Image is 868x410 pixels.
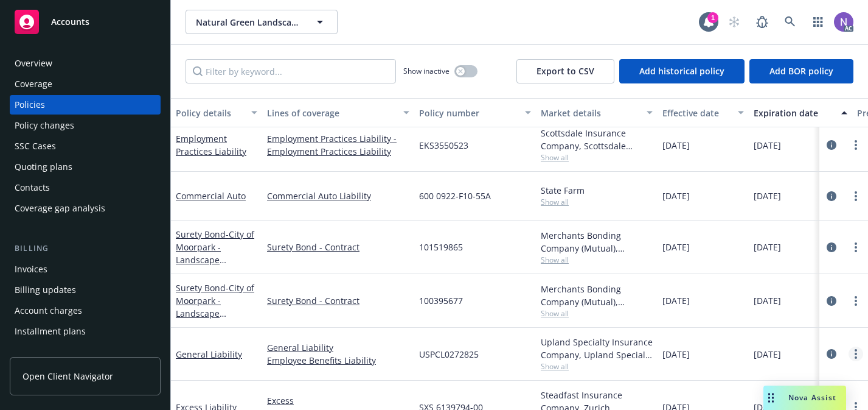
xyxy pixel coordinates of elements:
[419,348,479,361] span: USPCL0272825
[267,107,396,119] div: Lines of coverage
[15,301,82,320] div: Account charges
[176,190,246,202] a: Commercial Auto
[541,184,653,197] div: State Farm
[849,294,863,308] a: more
[10,136,161,156] a: SSC Cases
[824,240,839,255] a: circleInformation
[10,280,161,300] a: Billing updates
[419,139,468,152] span: EKS3550523
[769,65,833,77] span: Add BOR policy
[419,107,518,119] div: Policy number
[754,189,781,202] span: [DATE]
[267,294,409,307] a: Surety Bond - Contract
[541,229,653,255] div: Merchants Bonding Company (Mutual), Merchants Bonding Company
[541,127,653,152] div: Scottsdale Insurance Company, Scottsdale Insurance Company (Nationwide), RT Specialty Insurance S...
[541,283,653,308] div: Merchants Bonding Company (Mutual), Merchants Bonding Company
[662,348,690,361] span: [DATE]
[414,98,536,127] button: Policy number
[541,197,653,207] span: Show all
[824,189,839,203] a: circleInformation
[10,74,161,94] a: Coverage
[15,54,52,73] div: Overview
[267,341,409,354] a: General Liability
[754,139,781,152] span: [DATE]
[15,136,56,156] div: SSC Cases
[267,394,409,407] a: Excess
[176,133,246,157] a: Employment Practices Liability
[419,294,463,307] span: 100395677
[754,107,834,119] div: Expiration date
[15,178,50,197] div: Contacts
[662,241,690,253] span: [DATE]
[849,240,863,255] a: more
[15,95,45,115] div: Policies
[824,347,839,361] a: circleInformation
[824,294,839,308] a: circleInformation
[10,260,161,279] a: Invoices
[267,241,409,253] a: Surety Bond - Contract
[750,10,774,34] a: Report a Bug
[15,157,72,177] div: Quoting plans
[778,10,802,34] a: Search
[196,16,301,29] span: Natural Green Landscape Inc.
[749,98,852,127] button: Expiration date
[10,301,161,320] a: Account charges
[541,336,653,361] div: Upland Specialty Insurance Company, Upland Specialty Insurance Company, Amwins
[186,10,338,34] button: Natural Green Landscape Inc.
[176,107,244,119] div: Policy details
[662,139,690,152] span: [DATE]
[754,348,781,361] span: [DATE]
[15,260,47,279] div: Invoices
[51,17,89,27] span: Accounts
[849,347,863,361] a: more
[267,189,409,202] a: Commercial Auto Liability
[849,138,863,152] a: more
[824,138,839,152] a: circleInformation
[10,178,161,197] a: Contacts
[619,59,745,83] button: Add historical policy
[662,107,731,119] div: Effective date
[788,392,836,403] span: Nova Assist
[10,54,161,73] a: Overview
[15,116,74,135] div: Policy changes
[10,116,161,135] a: Policy changes
[15,322,86,341] div: Installment plans
[541,361,653,372] span: Show all
[658,98,749,127] button: Effective date
[10,242,161,255] div: Billing
[536,65,594,77] span: Export to CSV
[541,308,653,319] span: Show all
[754,294,781,307] span: [DATE]
[754,241,781,253] span: [DATE]
[707,12,718,23] div: 1
[403,66,450,76] span: Show inactive
[834,12,853,32] img: photo
[639,65,724,77] span: Add historical policy
[15,280,76,300] div: Billing updates
[516,59,614,83] button: Export to CSV
[176,228,254,304] a: Surety Bond
[10,199,161,218] a: Coverage gap analysis
[10,95,161,115] a: Policies
[662,189,690,202] span: [DATE]
[419,189,491,202] span: 600 0922-F10-55A
[15,199,105,218] div: Coverage gap analysis
[541,107,639,119] div: Market details
[10,5,161,39] a: Accounts
[171,98,262,127] button: Policy details
[262,98,414,127] button: Lines of coverage
[267,354,409,367] a: Employee Benefits Liability
[722,10,746,34] a: Start snowing
[749,59,853,83] button: Add BOR policy
[10,157,161,177] a: Quoting plans
[849,189,863,203] a: more
[419,241,463,253] span: 101519865
[10,322,161,341] a: Installment plans
[536,98,658,127] button: Market details
[541,255,653,265] span: Show all
[662,294,690,307] span: [DATE]
[176,348,242,360] a: General Liability
[806,10,830,34] a: Switch app
[763,386,846,410] button: Nova Assist
[176,282,254,370] a: Surety Bond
